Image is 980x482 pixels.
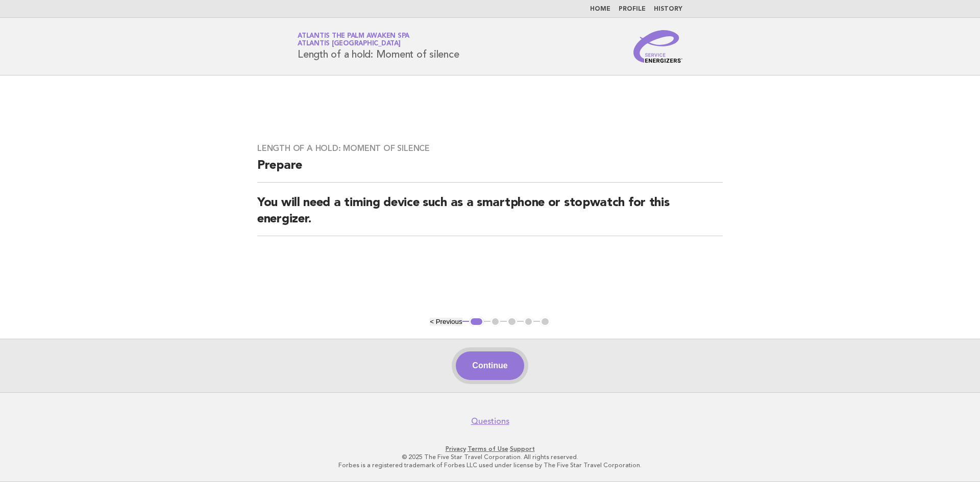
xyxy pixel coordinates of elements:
h1: Length of a hold: Moment of silence [298,33,459,60]
a: History [654,6,682,12]
a: Support [510,445,535,452]
button: Continue [456,351,524,380]
a: Home [590,6,610,12]
img: Service Energizers [633,30,682,63]
p: © 2025 The Five Star Travel Corporation. All rights reserved. [178,453,802,461]
a: Profile [619,6,646,12]
button: 1 [469,317,484,327]
button: < Previous [430,318,462,325]
p: · · [178,445,802,453]
a: Atlantis The Palm Awaken SpaAtlantis [GEOGRAPHIC_DATA] [298,33,409,47]
h3: Length of a hold: Moment of silence [257,143,723,154]
p: Forbes is a registered trademark of Forbes LLC used under license by The Five Star Travel Corpora... [178,461,802,469]
h2: You will need a timing device such as a smartphone or stopwatch for this energizer. [257,195,723,236]
a: Privacy [446,445,466,452]
span: Atlantis [GEOGRAPHIC_DATA] [298,41,401,47]
a: Questions [471,416,509,426]
a: Terms of Use [468,445,508,452]
h2: Prepare [257,158,723,183]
